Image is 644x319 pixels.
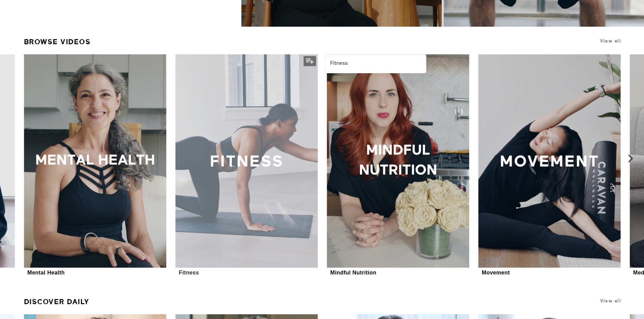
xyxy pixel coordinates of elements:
[327,54,469,277] a: Mindful NutritionMindful Nutrition
[600,38,621,44] a: View all
[330,269,376,276] div: Mindful Nutrition
[478,54,621,277] a: MovementMovement
[175,54,318,277] a: FitnessFitness
[24,295,89,309] a: Discover Daily
[600,298,621,303] a: View all
[27,269,65,276] div: Mental Health
[179,269,199,276] div: Fitness
[24,54,166,277] a: Mental HealthMental Health
[24,35,91,49] a: Browse Videos
[330,61,348,66] strong: Fitness
[304,56,316,66] button: Add to my list
[482,269,510,276] div: Movement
